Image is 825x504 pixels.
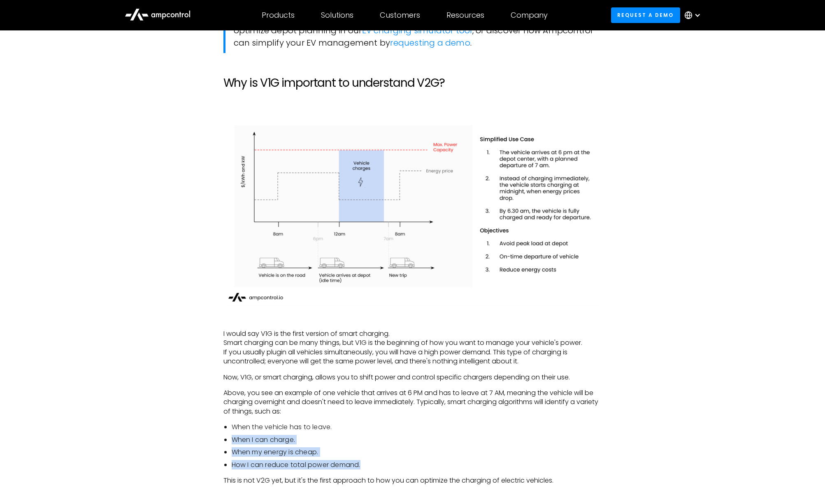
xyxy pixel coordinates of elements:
[446,11,484,20] div: Resources
[223,76,602,90] h2: Why is V1G important to understand V2G?
[390,37,470,49] a: requesting a demo
[232,460,602,469] li: How I can reduce total power demand.
[321,11,353,20] div: Solutions
[362,25,472,36] a: EV charging simulator tool
[232,448,602,457] li: When my energy is cheap.
[380,11,420,20] div: Customers
[223,388,602,416] p: Above, you see an example of one vehicle that arrives at 6 PM and has to leave at 7 AM, meaning t...
[223,8,602,53] blockquote: Take control of your fleet’s V1G charging strategy—calculate energy costs and optimize depot plan...
[262,11,295,20] div: Products
[223,120,602,306] img: V1G or smart charging for electric vehicles
[511,11,548,20] div: Company
[232,435,602,444] li: When I can charge.
[223,329,602,366] p: I would say V1G is the first version of smart charging. Smart charging can be many things, but V1...
[223,373,602,382] p: Now, V1G, or smart charging, allows you to shift power and control specific chargers depending on...
[232,423,602,432] li: When the vehicle has to leave.
[223,476,602,485] p: This is not V2G yet, but it's the first approach to how you can optimize the charging of electric...
[611,7,680,23] a: Request a demo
